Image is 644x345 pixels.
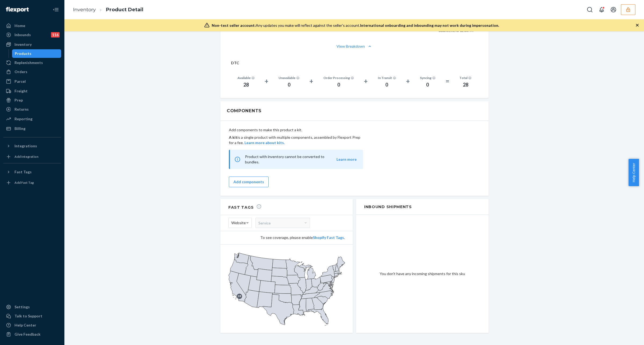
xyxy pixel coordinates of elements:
a: Shopify Fast Tags [313,235,344,240]
a: Billing [3,124,61,133]
a: Add Integration [3,152,61,161]
button: Learn more [336,157,357,162]
img: Flexport logo [6,7,29,12]
div: 0 [323,81,354,88]
div: Orders [14,69,27,74]
div: 0 [378,81,396,88]
b: A kit [229,135,237,140]
p: is a single product with multiple components, assembled by Flexport Prep for a fee. [229,135,363,145]
div: Product with inventory cannot be converted to bundles. [229,150,363,169]
div: 28 [459,81,471,88]
div: 28 [237,81,255,88]
div: In Transit [378,76,396,80]
div: + [364,76,368,86]
a: Help Center [3,321,61,329]
div: = [445,76,449,86]
div: Help Center [14,322,36,328]
div: Order Processing [323,76,354,80]
div: 0 [420,81,436,88]
div: Service [256,218,310,228]
div: Billing [14,126,25,131]
ol: breadcrumbs [69,2,148,18]
div: Add Integration [14,154,38,159]
div: To see coverage, please enable . [228,235,345,240]
a: Parcel [3,77,61,86]
button: Open account menu [608,4,619,15]
div: 0 [279,81,299,88]
a: Orders [3,67,61,76]
a: Reporting [3,115,61,123]
div: Freight [14,88,28,94]
a: Returns [3,105,61,114]
span: Non-test seller account: [212,23,256,28]
div: Add Fast Tag [14,180,34,185]
a: Add Fast Tag [3,178,61,187]
button: View Breakdown [228,44,481,49]
div: Any updates you make will reflect against the seller's account. [212,23,499,28]
div: Inbounds [14,32,31,37]
button: Give Feedback [3,330,61,339]
button: Add components [229,177,269,187]
div: Parcel [14,79,26,84]
h2: DTC [231,61,478,65]
div: 116 [51,32,60,37]
span: Website [231,218,246,227]
h2: Inbound Shipments [356,199,489,215]
a: Settings [3,303,61,311]
button: Close Navigation [50,4,61,15]
a: Product Detail [106,7,143,13]
a: Prep [3,96,61,104]
a: Inventory [73,7,96,13]
div: + [406,76,410,86]
div: Fast Tags [14,169,32,175]
div: Unavailable [279,76,299,80]
div: Home [14,23,25,28]
div: Products [15,51,31,56]
a: Replenishments [3,58,61,67]
button: Open Search Box [584,4,595,15]
div: Replenishments [14,60,43,65]
button: Open notifications [596,4,607,15]
div: You don't have any incoming shipments for this sku [356,215,489,333]
a: Inbounds116 [3,31,61,39]
div: Settings [14,304,30,310]
a: Freight [3,87,61,95]
button: Learn more about kits. [244,140,285,145]
h2: Components [227,108,262,114]
div: Integrations [14,143,37,149]
h2: Fast Tags [228,204,262,210]
div: Inventory [14,42,32,47]
div: Returns [14,107,29,112]
div: Reporting [14,116,32,122]
a: Products [12,49,61,58]
div: Total [459,76,471,80]
a: Home [3,21,61,30]
span: International onboarding and inbounding may not work during impersonation. [360,23,499,28]
a: Talk to Support [3,312,61,320]
a: Inventory [3,40,61,49]
div: Talk to Support [14,313,42,319]
div: + [309,76,313,86]
div: + [265,76,268,86]
button: Help Center [628,159,639,186]
div: Give Feedback [14,332,41,337]
div: Available [237,76,255,80]
div: Add components to make this product a kit. [229,127,363,169]
div: Prep [14,97,23,103]
button: Integrations [3,142,61,150]
button: Fast Tags [3,168,61,176]
div: Syncing [420,76,436,80]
